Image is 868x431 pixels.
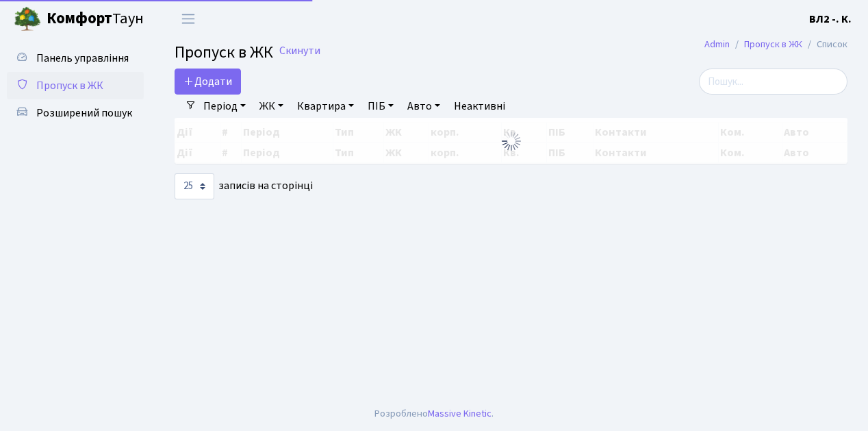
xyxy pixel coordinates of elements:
select: записів на сторінці [175,173,214,199]
a: Розширений пошук [7,99,144,127]
a: Авто [402,95,446,118]
div: Розроблено . [374,406,494,421]
img: Обробка... [500,130,522,152]
a: Квартира [292,95,359,118]
a: Додати [175,69,241,95]
span: Розширений пошук [36,106,132,121]
a: Admin [704,37,730,51]
span: Панель управління [36,51,129,66]
a: ЖК [254,95,289,118]
span: Пропуск в ЖК [175,40,273,64]
a: Панель управління [7,45,144,72]
b: ВЛ2 -. К. [809,12,852,27]
input: Пошук... [699,69,847,95]
a: Неактивні [448,95,511,118]
span: Додати [183,74,232,89]
label: записів на сторінці [175,173,313,199]
button: Переключити навігацію [171,8,205,30]
a: ПІБ [362,95,399,118]
a: Пропуск в ЖК [744,37,802,51]
span: Пропуск в ЖК [36,78,103,93]
span: Таун [47,8,144,31]
a: Період [198,95,251,118]
a: Скинути [279,45,320,58]
b: Комфорт [47,8,112,29]
img: logo.png [14,5,41,33]
nav: breadcrumb [684,30,868,59]
a: Massive Kinetic [428,406,492,421]
a: Пропуск в ЖК [7,72,144,99]
li: Список [802,37,847,52]
a: ВЛ2 -. К. [809,11,852,27]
